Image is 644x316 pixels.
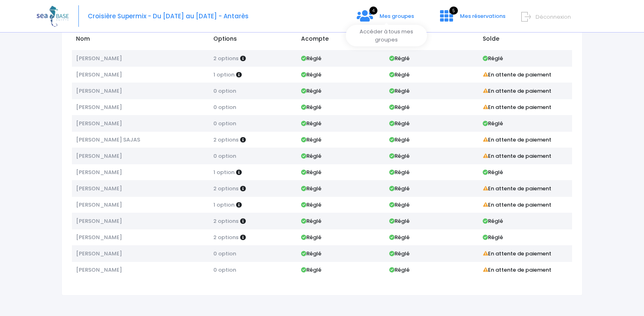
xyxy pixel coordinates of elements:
[213,136,239,144] span: 2 options
[385,31,479,50] td: Acompte 2
[483,233,503,241] strong: Réglé
[449,7,458,15] span: 5
[389,152,410,160] strong: Réglé
[301,233,321,241] strong: Réglé
[389,266,410,274] strong: Réglé
[213,185,239,192] span: 2 options
[483,136,552,144] strong: En attente de paiement
[88,12,249,20] span: Croisière Supermix - Du [DATE] au [DATE] - Antarès
[389,185,410,192] strong: Réglé
[389,120,410,127] strong: Réglé
[209,31,297,50] td: Options
[297,31,385,50] td: Acompte
[213,233,239,241] span: 2 options
[76,120,122,127] span: [PERSON_NAME]
[389,217,410,225] strong: Réglé
[389,233,410,241] strong: Réglé
[301,54,321,62] strong: Réglé
[483,250,552,257] strong: En attente de paiement
[213,217,239,225] span: 2 options
[483,168,503,176] strong: Réglé
[213,103,236,111] span: 0 option
[213,87,236,95] span: 0 option
[213,152,236,160] span: 0 option
[76,152,122,160] span: [PERSON_NAME]
[76,71,122,78] span: [PERSON_NAME]
[301,217,321,225] strong: Réglé
[213,71,234,78] span: 1 option
[479,31,572,50] td: Solde
[389,54,410,62] strong: Réglé
[76,266,122,274] span: [PERSON_NAME]
[460,12,505,20] span: Mes réservations
[301,71,321,78] strong: Réglé
[483,71,552,78] strong: En attente de paiement
[76,250,122,257] span: [PERSON_NAME]
[76,201,122,209] span: [PERSON_NAME]
[536,13,571,21] span: Déconnexion
[483,54,503,62] strong: Réglé
[213,250,236,257] span: 0 option
[389,168,410,176] strong: Réglé
[301,250,321,257] strong: Réglé
[301,120,321,127] strong: Réglé
[301,87,321,95] strong: Réglé
[483,152,552,160] strong: En attente de paiement
[483,103,552,111] strong: En attente de paiement
[72,31,209,50] td: Nom
[213,120,236,127] span: 0 option
[483,217,503,225] strong: Réglé
[213,266,236,274] span: 0 option
[76,185,122,192] span: [PERSON_NAME]
[346,25,427,46] div: Accéder à tous mes groupes
[369,7,377,15] span: 4
[76,217,122,225] span: [PERSON_NAME]
[76,87,122,95] span: [PERSON_NAME]
[389,201,410,209] strong: Réglé
[301,103,321,111] strong: Réglé
[483,266,552,274] strong: En attente de paiement
[301,136,321,144] strong: Réglé
[76,103,122,111] span: [PERSON_NAME]
[301,152,321,160] strong: Réglé
[389,250,410,257] strong: Réglé
[483,87,552,95] strong: En attente de paiement
[213,54,239,62] span: 2 options
[389,87,410,95] strong: Réglé
[213,168,234,176] span: 1 option
[76,136,140,144] span: [PERSON_NAME] SAJAS
[483,120,503,127] strong: Réglé
[76,54,122,62] span: [PERSON_NAME]
[379,12,414,20] span: Mes groupes
[301,185,321,192] strong: Réglé
[76,233,122,241] span: [PERSON_NAME]
[301,168,321,176] strong: Réglé
[301,201,321,209] strong: Réglé
[76,168,122,176] span: [PERSON_NAME]
[483,201,552,209] strong: En attente de paiement
[483,185,552,192] strong: En attente de paiement
[213,201,234,209] span: 1 option
[350,15,421,23] a: 4 Mes groupes
[389,136,410,144] strong: Réglé
[434,15,510,23] a: 5 Mes réservations
[389,103,410,111] strong: Réglé
[301,266,321,274] strong: Réglé
[389,71,410,78] strong: Réglé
